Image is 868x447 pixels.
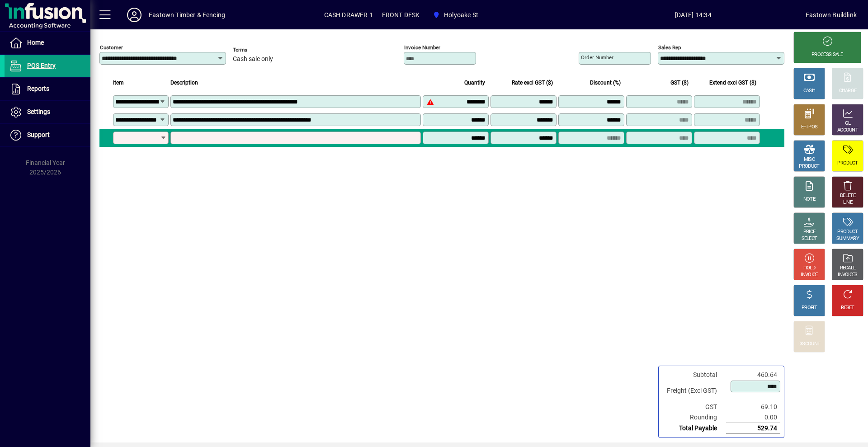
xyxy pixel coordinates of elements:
div: GL [845,120,851,127]
div: PRODUCT [799,163,819,170]
a: Home [5,32,90,54]
span: [DATE] 14:34 [580,8,806,22]
div: Eastown Buildlink [806,8,857,22]
div: NOTE [803,196,815,203]
div: DELETE [840,193,855,199]
td: 0.00 [726,412,780,423]
span: Reports [27,85,49,92]
div: HOLD [803,265,815,272]
div: EFTPOS [801,124,818,131]
div: DISCOUNT [798,341,820,348]
span: Description [170,78,198,88]
div: SUMMARY [836,235,859,242]
mat-label: Customer [100,44,123,51]
div: PROCESS SALE [811,52,843,58]
a: Reports [5,78,90,100]
td: Total Payable [662,423,726,434]
span: CASH DRAWER 1 [324,8,373,22]
span: Settings [27,108,50,115]
span: Quantity [464,78,485,88]
span: Home [27,39,44,46]
td: 460.64 [726,370,780,380]
mat-label: Sales rep [658,44,681,51]
span: Terms [233,47,287,53]
div: PRODUCT [837,160,858,167]
span: POS Entry [27,62,56,69]
div: MISC [804,156,815,163]
span: Holyoake St [429,7,482,23]
mat-label: Order number [581,54,613,61]
a: Settings [5,101,90,123]
span: Support [27,131,50,138]
mat-label: Invoice number [404,44,440,51]
span: Holyoake St [444,8,478,22]
div: RESET [841,305,854,311]
td: Rounding [662,412,726,423]
button: Profile [120,7,149,23]
td: Freight (Excl GST) [662,380,726,402]
div: PRICE [803,229,816,235]
div: INVOICES [838,272,857,278]
span: Discount (%) [590,78,621,88]
span: FRONT DESK [382,8,420,22]
span: GST ($) [670,78,689,88]
div: INVOICE [801,272,817,278]
div: ACCOUNT [837,127,858,134]
span: Extend excl GST ($) [709,78,756,88]
td: 69.10 [726,402,780,412]
div: PROFIT [802,305,817,311]
div: CHARGE [839,88,857,94]
span: Cash sale only [233,56,273,63]
div: RECALL [840,265,856,272]
span: Rate excl GST ($) [512,78,553,88]
div: CASH [803,88,815,94]
td: Subtotal [662,370,726,380]
div: Eastown Timber & Fencing [149,8,225,22]
td: GST [662,402,726,412]
div: PRODUCT [837,229,858,235]
span: Item [113,78,124,88]
div: SELECT [802,235,817,242]
div: LINE [843,199,852,206]
td: 529.74 [726,423,780,434]
a: Support [5,124,90,146]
